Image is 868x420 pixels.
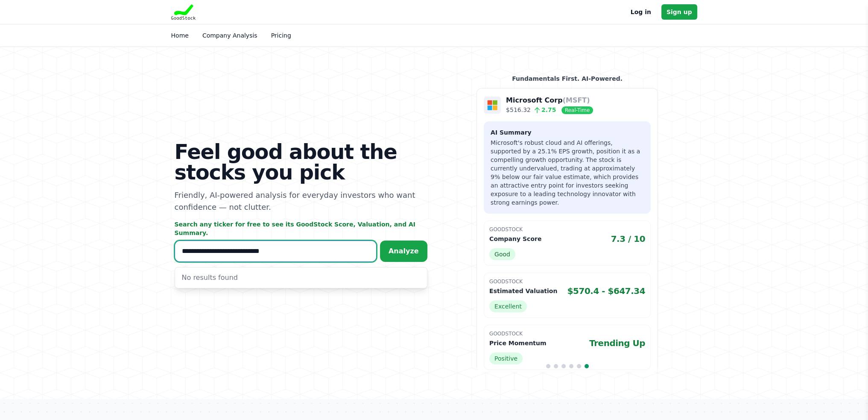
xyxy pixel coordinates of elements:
[380,241,427,262] button: Analyze
[489,352,523,364] span: Positive
[489,235,541,243] p: Company Score
[271,32,291,39] a: Pricing
[476,88,658,381] a: Company Logo Microsoft Corp(MSFT) $516.32 2.75 Real-Time AI Summary Microsoft's robust cloud and ...
[546,364,550,368] span: Go to slide 1
[589,337,645,349] span: Trending Up
[489,300,527,312] span: Excellent
[489,330,645,337] p: GoodStock
[171,4,196,20] img: Goodstock Logo
[506,95,593,106] p: Microsoft Corp
[531,106,556,113] span: 2.75
[561,364,566,368] span: Go to slide 3
[563,96,590,104] span: (MSFT)
[202,32,257,39] a: Company Analysis
[567,285,646,297] span: $570.4 - $647.34
[489,339,546,347] p: Price Momentum
[476,74,658,83] p: Fundamentals First. AI-Powered.
[577,364,581,368] span: Go to slide 5
[554,364,558,368] span: Go to slide 2
[175,141,427,182] h1: Feel good about the stocks you pick
[561,106,593,114] span: Real-Time
[491,128,644,137] h3: AI Summary
[489,287,557,295] p: Estimated Valuation
[506,106,593,115] p: $516.32
[489,226,645,233] p: GoodStock
[175,220,427,237] p: Search any ticker for free to see its GoodStock Score, Valuation, and AI Summary.
[389,247,419,255] span: Analyze
[491,138,644,207] p: Microsoft's robust cloud and AI offerings, supported by a 25.1% EPS growth, position it as a comp...
[585,364,589,368] span: Go to slide 6
[171,32,189,39] a: Home
[175,189,427,213] p: Friendly, AI-powered analysis for everyday investors who want confidence — not clutter.
[175,267,427,288] div: No results found
[489,248,515,260] span: Good
[631,7,651,17] a: Log in
[611,233,646,245] span: 7.3 / 10
[569,364,573,368] span: Go to slide 4
[476,88,658,381] div: 6 / 6
[661,4,697,20] a: Sign up
[484,97,501,114] img: Company Logo
[489,278,645,285] p: GoodStock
